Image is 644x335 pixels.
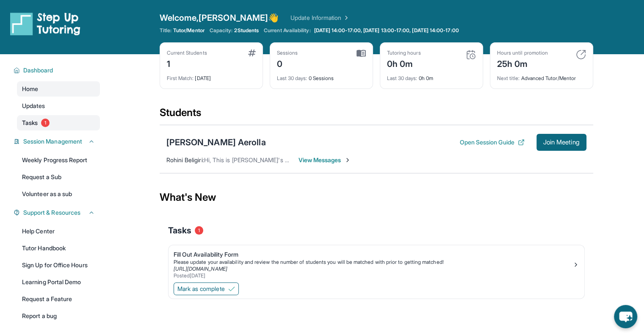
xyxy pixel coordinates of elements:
a: Volunteer as a sub [17,186,100,202]
div: Hours until promotion [497,50,548,56]
div: Please update your availability and review the number of students you will be matched with prior ... [174,259,572,266]
img: Mark as complete [228,285,235,292]
button: Support & Resources [20,208,95,217]
div: 25h 0m [497,56,548,70]
img: card [357,50,366,57]
img: Chevron-Right [344,157,351,163]
span: Session Management [23,137,82,146]
a: Request a Feature [17,291,100,307]
button: Open Session Guide [459,138,524,147]
span: Rohini Beligiri : [166,156,204,163]
a: Learning Portal Demo [17,274,100,290]
span: Tasks [22,119,38,127]
a: Updates [17,98,100,114]
div: [PERSON_NAME] Aerolla [166,136,266,148]
span: Tutor/Mentor [173,27,205,34]
img: card [466,50,476,60]
div: Students [160,106,593,125]
span: Last 30 days : [277,75,307,81]
span: [DATE] 14:00-17:00, [DATE] 13:00-17:00, [DATE] 14:00-17:00 [314,27,459,34]
div: Tutoring hours [387,50,421,56]
a: Help Center [17,224,100,239]
a: Sign Up for Office Hours [17,257,100,273]
div: 0h 0m [387,70,476,82]
span: Dashboard [23,66,53,75]
span: Hi, This is [PERSON_NAME]'s mother. We are good with the time setup for [PERSON_NAME]'s classes. [204,156,479,163]
button: Mark as complete [174,282,239,295]
button: chat-button [614,305,637,328]
span: Tasks [168,224,191,236]
a: [URL][DOMAIN_NAME] [174,266,227,272]
span: 2 Students [234,27,259,34]
div: 1 [167,56,207,70]
span: Join Meeting [543,140,580,145]
span: Mark as complete [177,285,225,293]
span: 1 [195,226,203,235]
div: Advanced Tutor/Mentor [497,70,586,82]
a: Tasks1 [17,115,100,130]
div: Fill Out Availability Form [174,250,572,259]
span: Last 30 days : [387,75,417,81]
img: card [248,50,256,56]
span: Updates [22,102,45,110]
div: Current Students [167,50,207,56]
img: Chevron Right [341,14,350,22]
img: logo [10,12,80,36]
div: 0 [277,56,298,70]
img: card [576,50,586,60]
span: Next title : [497,75,520,81]
span: Welcome, [PERSON_NAME] 👋 [160,12,279,24]
div: 0h 0m [387,56,421,70]
div: Posted [DATE] [174,272,572,279]
a: Update Information [290,14,350,22]
a: Fill Out Availability FormPlease update your availability and review the number of students you w... [169,245,584,281]
span: 1 [41,119,50,127]
a: Weekly Progress Report [17,152,100,168]
a: Request a Sub [17,169,100,185]
div: [DATE] [167,70,256,82]
button: Dashboard [20,66,95,75]
button: Session Management [20,137,95,146]
div: What's New [160,179,593,216]
span: Capacity: [210,27,233,34]
a: [DATE] 14:00-17:00, [DATE] 13:00-17:00, [DATE] 14:00-17:00 [312,27,461,34]
span: Support & Resources [23,208,80,217]
div: 0 Sessions [277,70,366,82]
div: Sessions [277,50,298,56]
a: Home [17,81,100,97]
span: Current Availability: [264,27,310,34]
a: Report a bug [17,308,100,324]
a: Tutor Handbook [17,241,100,256]
button: Join Meeting [536,134,586,151]
span: Title: [160,27,171,34]
span: View Messages [299,156,351,164]
span: First Match : [167,75,194,81]
span: Home [22,85,38,93]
